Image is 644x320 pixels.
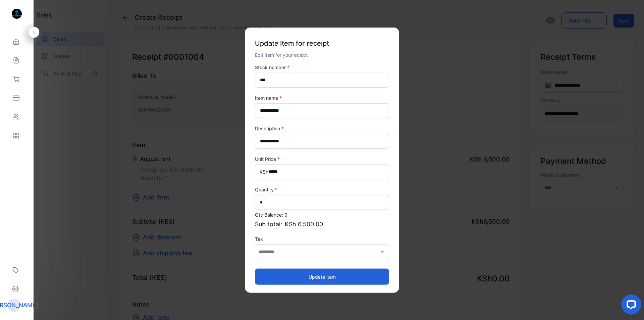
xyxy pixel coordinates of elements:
p: Qty Balance: 0 [255,211,389,218]
label: Description [255,125,389,132]
p: Update Item for receipt [255,35,389,51]
img: logo [12,9,22,19]
span: KSh [260,168,268,175]
label: Quantity [255,186,389,193]
span: KSh 6,500.00 [285,219,323,228]
label: Tax [255,235,389,242]
label: Unit Price [255,155,389,162]
label: Item name [255,94,389,101]
button: Update item [255,269,389,285]
iframe: LiveChat chat widget [616,292,644,320]
p: Sub total: [255,219,389,228]
span: Edit item for your receipt [255,52,308,57]
label: Stock number [255,63,389,71]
